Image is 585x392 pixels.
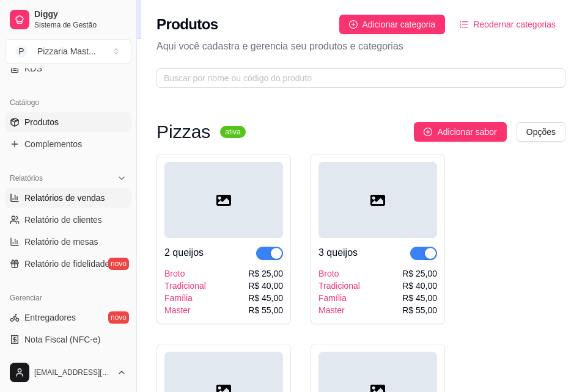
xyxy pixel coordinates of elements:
[24,62,42,74] span: KDS
[164,71,548,85] input: Buscar por nome ou código do produto
[156,15,218,34] h2: Produtos
[164,245,204,260] div: 2 queijos
[24,192,105,204] span: Relatórios de vendas
[5,188,131,208] a: Relatórios de vendas
[10,173,43,183] span: Relatórios
[5,330,131,349] a: Nota Fiscal (NFC-e)
[156,39,565,54] p: Aqui você cadastra e gerencia seu produtos e categorias
[248,280,283,292] div: R$ 40,00
[5,93,131,112] div: Catálogo
[517,122,565,142] button: Opções
[15,45,28,57] span: P
[248,267,283,280] div: R$ 25,00
[164,267,206,280] div: Broto
[24,311,76,324] span: Entregadores
[5,358,131,387] button: [EMAIL_ADDRESS][DOMAIN_NAME]
[437,125,496,139] span: Adicionar sabor
[450,15,565,34] button: Reodernar categorias
[34,368,112,377] span: [EMAIL_ADDRESS][DOMAIN_NAME]
[318,280,360,292] div: Tradicional
[248,304,283,316] div: R$ 55,00
[318,292,360,304] div: Família
[164,304,206,316] div: Master
[5,254,131,274] a: Relatório de fidelidadenovo
[5,288,131,308] div: Gerenciar
[24,214,102,226] span: Relatório de clientes
[402,267,437,280] div: R$ 25,00
[5,232,131,252] a: Relatório de mesas
[349,20,358,29] span: plus-circle
[24,236,98,248] span: Relatório de mesas
[5,5,131,34] a: DiggySistema de Gestão
[24,116,59,128] span: Produtos
[164,280,206,292] div: Tradicional
[34,20,127,30] span: Sistema de Gestão
[5,39,131,64] button: Select a team
[5,352,131,371] a: Controle de caixa
[5,210,131,230] a: Relatório de clientes
[402,292,437,304] div: R$ 45,00
[318,304,360,316] div: Master
[362,18,436,31] span: Adicionar categoria
[414,122,506,142] button: Adicionar sabor
[339,15,446,34] button: Adicionar categoria
[5,134,131,154] a: Complementos
[460,20,468,29] span: ordered-list
[526,125,556,139] span: Opções
[156,125,210,139] h3: Pizzas
[424,128,432,136] span: plus-circle
[473,18,556,31] span: Reodernar categorias
[318,267,360,280] div: Broto
[24,258,109,270] span: Relatório de fidelidade
[318,245,358,260] div: 3 queijos
[24,333,100,346] span: Nota Fiscal (NFC-e)
[37,45,96,57] div: Pizzaria Mast ...
[402,280,437,292] div: R$ 40,00
[248,292,283,304] div: R$ 45,00
[5,59,131,78] a: KDS
[5,112,131,132] a: Produtos
[220,126,245,138] sup: ativa
[164,292,206,304] div: Família
[402,304,437,316] div: R$ 55,00
[24,138,82,150] span: Complementos
[5,308,131,327] a: Entregadoresnovo
[34,9,127,20] span: Diggy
